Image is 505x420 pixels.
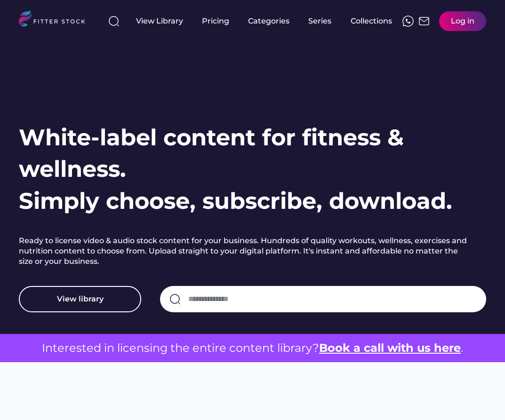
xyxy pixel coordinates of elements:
div: Pricing [202,16,229,26]
a: Book a call with us here [319,341,461,355]
h1: White-label content for fitness & wellness. Simply choose, subscribe, download. [19,122,486,217]
div: Categories [248,16,289,26]
img: Frame%2051.svg [418,16,430,27]
div: Collections [351,16,392,26]
div: View Library [136,16,183,26]
div: Log in [451,16,474,26]
img: LOGO.svg [19,10,93,30]
h2: Ready to license video & audio stock content for your business. Hundreds of quality workouts, wel... [19,236,471,267]
img: search-normal%203.svg [108,16,120,27]
img: meteor-icons_whatsapp%20%281%29.svg [402,16,414,27]
div: fvck [248,5,260,14]
img: search-normal.svg [169,293,181,305]
button: View library [19,286,141,312]
div: Series [308,16,332,26]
